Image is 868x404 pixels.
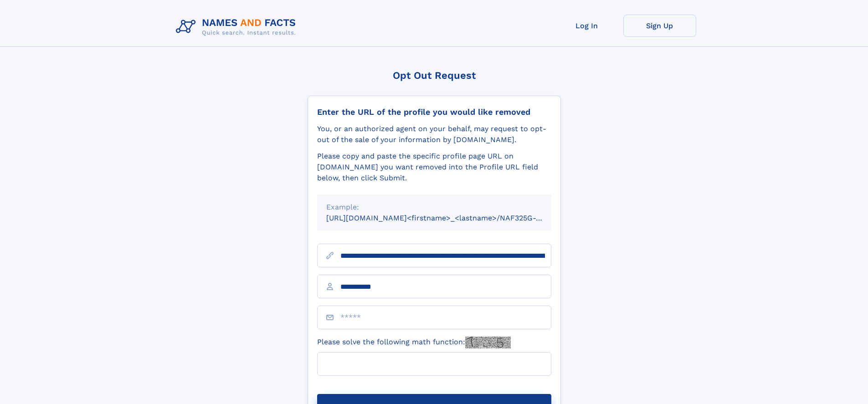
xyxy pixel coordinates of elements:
div: Enter the URL of the profile you would like removed [317,107,551,117]
div: Please copy and paste the specific profile page URL on [DOMAIN_NAME] you want removed into the Pr... [317,151,551,184]
img: Logo Names and Facts [172,15,303,39]
div: Opt Out Request [308,70,561,81]
small: [URL][DOMAIN_NAME]<firstname>_<lastname>/NAF325G-xxxxxxxx [326,214,569,222]
a: Sign Up [623,15,696,37]
label: Please solve the following math function: [317,337,511,348]
div: You, or an authorized agent on your behalf, may request to opt-out of the sale of your informatio... [317,123,551,145]
a: Log In [550,15,623,37]
div: Example: [326,202,542,213]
